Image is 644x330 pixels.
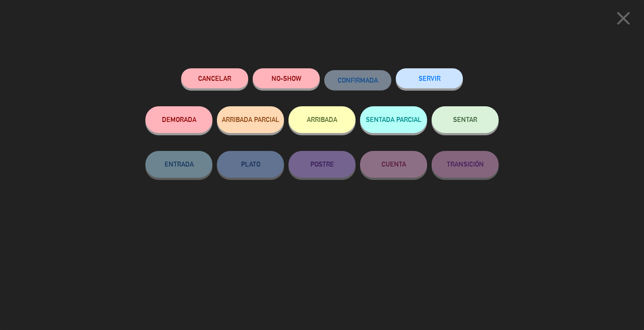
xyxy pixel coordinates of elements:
[453,116,477,123] span: SENTAR
[253,68,320,88] button: NO-SHOW
[145,106,212,133] button: DEMORADA
[145,151,212,178] button: ENTRADA
[217,151,284,178] button: PLATO
[610,7,637,33] button: close
[432,151,499,178] button: TRANSICIÓN
[217,106,284,133] button: ARRIBADA PARCIAL
[360,151,427,178] button: CUENTA
[181,68,248,88] button: Cancelar
[222,116,280,123] span: ARRIBADA PARCIAL
[360,106,427,133] button: SENTADA PARCIAL
[396,68,463,88] button: SERVIR
[324,70,391,90] button: CONFIRMADA
[612,7,635,29] i: close
[432,106,499,133] button: SENTAR
[288,106,356,133] button: ARRIBADA
[288,151,356,178] button: POSTRE
[338,76,378,84] span: CONFIRMADA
